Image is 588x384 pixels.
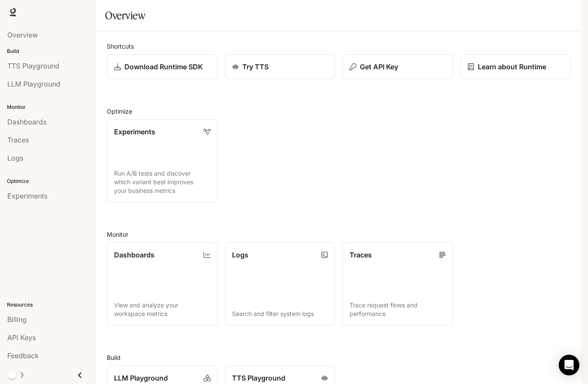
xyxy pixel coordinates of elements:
p: Try TTS [242,62,269,72]
a: Download Runtime SDK [107,54,218,79]
p: TTS Playground [232,373,285,383]
p: Get API Key [360,62,398,72]
h2: Build [107,353,571,362]
button: Get API Key [342,54,453,79]
h2: Optimize [107,107,571,116]
a: TracesTrace request flows and performance [342,242,453,325]
h2: Monitor [107,230,571,239]
a: Try TTS [225,54,336,79]
p: LLM Playground [114,373,168,383]
p: Logs [232,250,248,260]
a: DashboardsView and analyze your workspace metrics [107,242,218,325]
a: Learn about Runtime [460,54,571,79]
div: Open Intercom Messenger [559,355,579,375]
p: Traces [350,250,372,260]
p: Trace request flows and performance [350,301,446,318]
h2: Shortcuts [107,42,571,51]
a: ExperimentsRun A/B tests and discover which variant best improves your business metrics [107,119,218,202]
p: Search and filter system logs [232,310,328,318]
a: LogsSearch and filter system logs [225,242,336,325]
p: Dashboards [114,250,155,260]
p: Experiments [114,127,155,137]
p: Run A/B tests and discover which variant best improves your business metrics [114,169,210,195]
h1: Overview [105,7,145,24]
p: Learn about Runtime [478,62,546,72]
p: Download Runtime SDK [124,62,203,72]
p: View and analyze your workspace metrics [114,301,210,318]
